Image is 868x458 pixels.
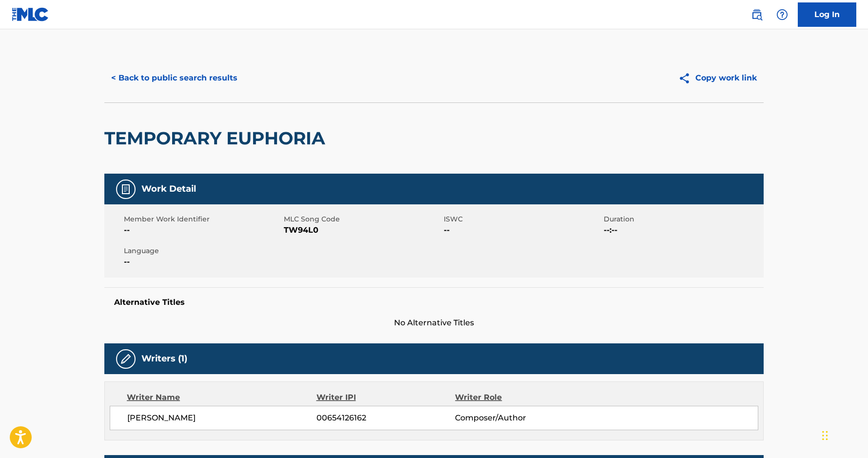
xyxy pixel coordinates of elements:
h2: TEMPORARY EUPHORIA [104,127,330,149]
div: Writer IPI [316,392,455,403]
iframe: Resource Center [841,303,868,382]
img: help [776,9,788,20]
h5: Writers (1) [141,353,187,364]
h5: Alternative Titles [114,298,754,307]
img: Writers [120,353,132,365]
a: Log In [798,2,856,27]
div: Help [772,5,792,24]
span: -- [124,256,281,268]
span: -- [124,224,281,236]
div: Writer Role [455,392,581,403]
iframe: Chat Widget [819,411,868,458]
div: Drag [822,421,828,450]
div: Writer Name [127,392,316,403]
img: Work Detail [120,183,132,195]
span: [PERSON_NAME] [127,412,316,424]
h5: Work Detail [141,183,196,195]
span: Composer/Author [455,412,581,424]
a: Public Search [747,5,767,24]
span: Duration [604,214,761,224]
span: --:-- [604,224,761,236]
button: Copy work link [671,66,764,90]
button: < Back to public search results [104,66,244,90]
span: TW94L0 [284,224,441,236]
span: MLC Song Code [284,214,441,224]
img: search [751,9,763,20]
span: Language [124,246,281,256]
span: No Alternative Titles [104,317,764,329]
img: MLC Logo [12,7,49,21]
span: Member Work Identifier [124,214,281,224]
span: -- [444,224,601,236]
img: Copy work link [678,72,695,84]
span: 00654126162 [316,412,455,424]
span: ISWC [444,214,601,224]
